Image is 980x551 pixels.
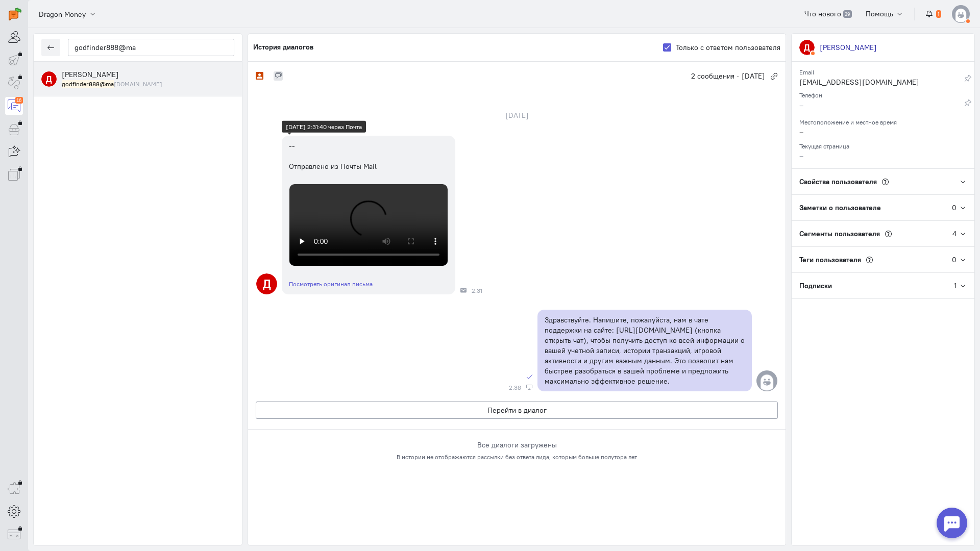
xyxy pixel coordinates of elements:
small: Email [799,66,814,76]
span: 2:31 [472,287,482,294]
div: [DATE] 2:31:40 через Почта [286,122,362,131]
div: 1 [954,281,957,291]
div: [EMAIL_ADDRESS][DOMAIN_NAME] [799,77,964,90]
button: Помощь [860,5,910,22]
span: – [799,151,803,160]
label: Только с ответом пользователя [676,42,780,53]
span: Дмитрий Полозов [62,70,119,79]
div: [PERSON_NAME] [820,42,877,53]
span: Теги пользователя [799,255,861,264]
span: Dragon Money [39,9,86,19]
div: Местоположение и местное время [799,115,967,127]
div: Веб-панель [526,384,532,390]
div: – [799,100,964,113]
text: Д [46,73,52,84]
button: Dragon Money [33,5,102,23]
p: Здравствуйте. Напишите, пожалуйста, нам в чате поддержки на сайте: [URL][DOMAIN_NAME] (кнопка отк... [545,315,745,386]
img: carrot-quest.svg [9,8,21,20]
div: В истории не отображаются рассылки без ответа лида, которым больше полутора лет [256,453,778,461]
span: 2 сообщения [691,71,734,81]
div: Все диалоги загружены [256,440,778,450]
span: Сегменты пользователя [799,229,880,238]
span: 2:38 [509,384,521,391]
div: Заметки о пользователе [792,195,952,220]
span: · [737,71,739,81]
div: -- Отправлено из Почты Mail [289,141,448,171]
text: Д [804,42,810,53]
div: 0 [952,203,957,213]
div: [DATE] [494,108,540,122]
div: 4 [952,229,957,239]
span: 1 [936,10,941,18]
span: [DATE] [742,71,765,81]
a: 16 [5,97,23,115]
button: Перейти в диалог [256,402,778,419]
span: Свойства пользователя [799,177,877,186]
div: Почта [460,287,467,293]
small: godfinder888@mail.ru [62,80,162,88]
small: Телефон [799,89,822,99]
div: 16 [15,97,23,104]
button: 1 [920,5,947,22]
text: Д [263,277,271,291]
div: 0 [952,255,957,265]
img: default-v4.png [952,5,970,23]
div: Текущая страница [799,139,967,151]
a: Что нового 39 [799,5,857,22]
input: Поиск по имени, почте, телефону [68,39,234,56]
div: Подписки [792,273,954,298]
span: Помощь [866,9,893,18]
a: Посмотреть оригинал письма [289,280,373,288]
span: Что нового [804,9,841,18]
mark: godfinder888@ma [62,80,114,88]
span: 39 [843,10,852,18]
span: – [799,127,803,136]
h5: История диалогов [253,43,313,51]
